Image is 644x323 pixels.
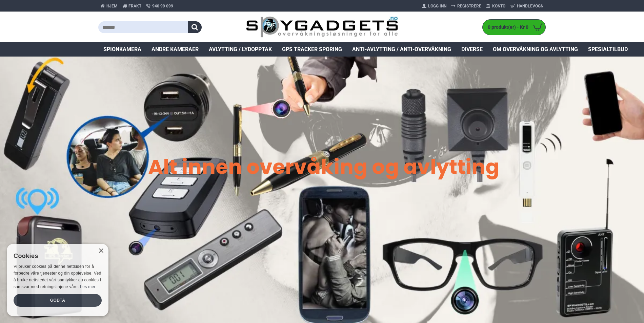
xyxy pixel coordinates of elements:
a: GPS Tracker Sporing [277,42,347,57]
span: Spesialtilbud [588,45,628,53]
span: Handlevogn [517,3,543,9]
span: Frakt [128,3,141,9]
a: Diverse [456,42,488,57]
a: Anti-avlytting / Anti-overvåkning [347,42,456,57]
span: GPS Tracker Sporing [282,45,342,53]
a: Konto [484,1,508,12]
a: Avlytting / Lydopptak [204,42,277,57]
span: Hjem [106,3,118,9]
span: 940 99 099 [152,3,173,9]
div: Godta [14,294,102,307]
span: Registrere [457,3,481,9]
a: Handlevogn [508,1,546,12]
a: Spesialtilbud [583,42,633,57]
span: Logg Inn [428,3,446,9]
span: 0 produkt(er) - Kr 0 [483,24,530,31]
a: Spionkamera [98,42,146,57]
span: Konto [492,3,505,9]
span: Avlytting / Lydopptak [209,45,272,53]
div: Cookies [14,249,97,263]
a: Andre kameraer [146,42,204,57]
a: Om overvåkning og avlytting [488,42,583,57]
a: Logg Inn [420,1,449,12]
a: Registrere [449,1,484,12]
div: Close [98,249,103,254]
span: Spionkamera [103,45,141,53]
a: Les mer, opens a new window [80,284,95,289]
span: Andre kameraer [152,45,199,53]
span: Anti-avlytting / Anti-overvåkning [352,45,451,53]
span: Om overvåkning og avlytting [493,45,578,53]
img: SpyGadgets.no [246,16,398,38]
span: Vi bruker cookies på denne nettsiden for å forbedre våre tjenester og din opplevelse. Ved å bruke... [14,264,101,289]
a: 0 produkt(er) - Kr 0 [483,20,545,35]
span: Diverse [461,45,483,53]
